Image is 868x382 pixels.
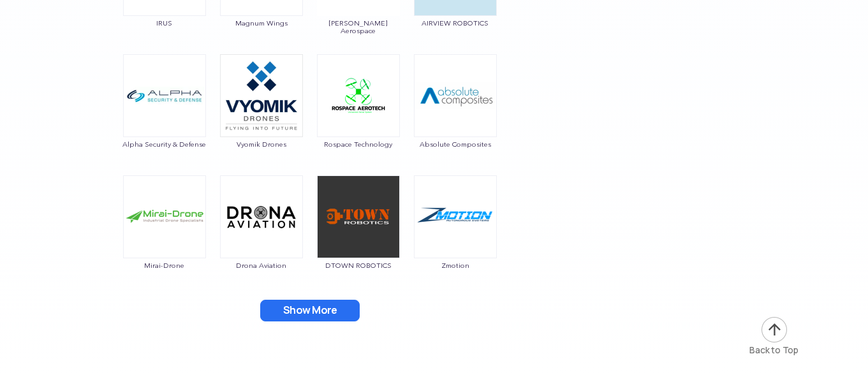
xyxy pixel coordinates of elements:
span: [PERSON_NAME] Aerospace [316,19,401,34]
span: DTOWN ROBOTICS [316,261,401,269]
a: Rospace Technology [316,89,401,148]
a: Absolute Composites [413,89,497,148]
span: Zmotion [413,261,497,269]
span: Mirai-Drone [122,261,207,269]
a: Mirai-Drone [122,210,207,269]
button: Show More [260,300,360,321]
img: ic_alphasecurity.png [123,54,206,137]
div: Back to Top [749,344,798,356]
img: ic_zmotion.png [414,175,497,258]
img: img_dtown.png [317,175,400,258]
img: ic_mirai-drones.png [123,175,206,258]
img: ic_vyomik.png [220,54,303,137]
a: Zmotion [413,210,497,269]
img: ic_arrow-up.png [760,316,788,344]
a: DTOWN ROBOTICS [316,210,401,269]
span: Rospace Technology [316,140,401,148]
span: IRUS [122,19,207,27]
img: drona-maps.png [220,175,303,258]
img: ic_absolutecomposites.png [414,54,497,137]
span: AIRVIEW ROBOTICS [413,19,497,27]
span: Absolute Composites [413,140,497,148]
a: Alpha Security & Defense [122,89,207,148]
span: Alpha Security & Defense [122,140,207,148]
a: Vyomik Drones [219,89,304,148]
span: Drona Aviation [219,261,304,269]
span: Vyomik Drones [219,140,304,148]
img: ic_rospace.png [317,54,400,137]
span: Magnum Wings [219,19,304,27]
a: Drona Aviation [219,210,304,269]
